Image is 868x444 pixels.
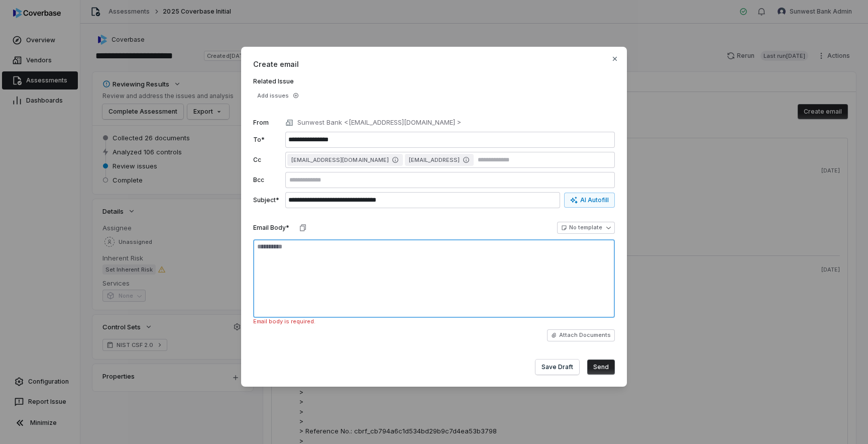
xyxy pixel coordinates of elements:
[253,59,615,69] span: Create email
[570,196,609,204] div: AI Autofill
[409,156,460,164] span: [EMAIL_ADDRESS]
[559,331,611,339] span: Attach Documents
[587,360,615,375] button: Send
[253,90,303,102] button: Add issues
[253,156,281,164] label: Cc
[253,176,281,184] label: Bcc
[535,360,579,375] button: Save Draft
[564,193,615,208] button: AI Autofill
[253,318,615,325] div: Email body is required.
[253,77,615,85] label: Related Issue
[291,156,389,164] span: [EMAIL_ADDRESS][DOMAIN_NAME]
[253,224,289,232] label: Email Body*
[253,196,281,204] label: Subject*
[547,329,615,341] button: Attach Documents
[253,119,281,127] label: From
[297,118,461,128] p: Sunwest Bank <[EMAIL_ADDRESS][DOMAIN_NAME] >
